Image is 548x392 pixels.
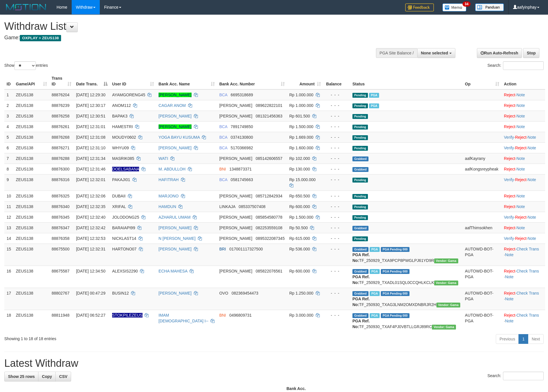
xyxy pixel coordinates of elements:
td: · · [502,142,545,153]
span: BCA [219,93,227,97]
span: [PERSON_NAME] [219,236,252,241]
td: ZEUS138 [13,111,49,121]
th: Op: activate to sort column ascending [463,73,502,89]
span: [DATE] 12:31:34 [76,156,105,161]
a: Reject [504,247,515,251]
td: · [502,164,545,174]
a: Reject [504,93,515,97]
span: Pending [352,236,368,241]
span: Rp 1.600.000 [289,146,313,150]
span: BCA [219,124,227,129]
td: 3 [4,111,13,121]
td: ZEUS138 [13,174,49,191]
td: 12 [4,212,13,222]
span: 88675500 [52,247,69,251]
a: Reject [504,204,515,209]
span: MASRIK085 [112,156,134,161]
span: WHYU09 [112,146,129,150]
span: [DATE] 12:32:01 [76,177,105,182]
a: [PERSON_NAME] [159,93,192,97]
a: Copy [38,372,56,381]
td: 10 [4,191,13,201]
a: Note [516,204,525,209]
img: MOTION_logo.png [4,3,48,11]
div: - - - [325,236,348,241]
span: 88876316 [52,177,69,182]
td: · · [502,132,545,142]
select: Showentries [14,61,36,70]
div: - - - [325,225,348,231]
td: ZEUS138 [13,164,49,174]
a: Reject [504,313,515,317]
a: Check Trans [516,247,539,251]
span: 88876271 [52,146,69,150]
span: 88876261 [52,124,69,129]
span: Pending [352,178,368,183]
a: CAGAR ANOM [159,103,186,108]
a: Note [516,226,525,230]
span: Copy 5170366982 to clipboard [231,146,253,150]
td: · · [502,233,545,244]
h4: Game: [4,35,360,41]
td: AUTOWD-BOT-PGA [463,244,502,266]
a: AZHARUL UMAM [159,215,191,219]
td: ZEUS138 [13,191,49,201]
span: Pending [352,215,368,220]
span: Pending [352,93,368,98]
a: IMAM [DEMOGRAPHIC_DATA] I-- [159,313,208,323]
a: YOGA BAYU KUSUMA [159,135,200,140]
a: [PERSON_NAME] [159,114,192,118]
th: Amount: activate to sort column ascending [287,73,323,89]
span: [DATE] 12:29:30 [76,93,105,97]
span: 88876258 [52,114,69,118]
a: Reject [504,124,515,129]
a: [PERSON_NAME] [159,226,192,230]
span: [DATE] 12:31:01 [76,124,105,129]
span: Rp 536.000 [289,247,310,251]
label: Search: [487,61,544,70]
span: 88876358 [52,236,69,241]
span: Pending [352,103,368,108]
td: · · [502,174,545,191]
span: MOUDY0602 [112,135,136,140]
span: BCA [219,146,227,150]
td: 9 [4,174,13,191]
span: [DATE] 12:30:17 [76,103,105,108]
a: Check Trans [516,313,539,317]
span: 88876268 [52,135,69,140]
div: - - - [325,268,348,274]
span: Copy 0895322087345 to clipboard [256,236,284,241]
a: [PERSON_NAME] [159,146,192,150]
td: 16 [4,266,13,288]
a: CSV [55,372,71,381]
span: BAPAK3 [112,114,127,118]
a: Note [528,135,536,140]
span: Rp 650.500 [289,194,310,198]
a: Verify [504,146,514,150]
th: Bank Acc. Number: activate to sort column ascending [217,73,287,89]
div: PGA Site Balance / [376,48,417,58]
div: - - - [325,92,348,98]
a: Check Trans [516,291,539,295]
td: ZEUS138 [13,153,49,164]
div: - - - [325,166,348,172]
span: Copy 085142606557 to clipboard [256,156,282,161]
span: Rp 600.000 [289,204,310,209]
a: Previous [496,334,519,344]
a: Reject [515,135,526,140]
a: Reject [504,291,515,295]
a: Note [516,114,525,118]
span: NICKLAST14 [112,236,136,241]
span: [PERSON_NAME] [219,114,252,118]
a: Note [505,275,514,279]
a: Note [505,319,514,323]
td: TF_250929_TXADL01SQL0CCQHLKCLK [350,266,463,288]
a: Note [516,194,525,198]
span: Rp 15.000.000 [289,177,316,182]
span: Pending [352,135,368,140]
a: Note [516,103,525,108]
span: Copy 089622822101 to clipboard [256,103,282,108]
td: 5 [4,132,13,142]
span: Rp 1.000.000 [289,93,313,97]
td: 8 [4,164,13,174]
